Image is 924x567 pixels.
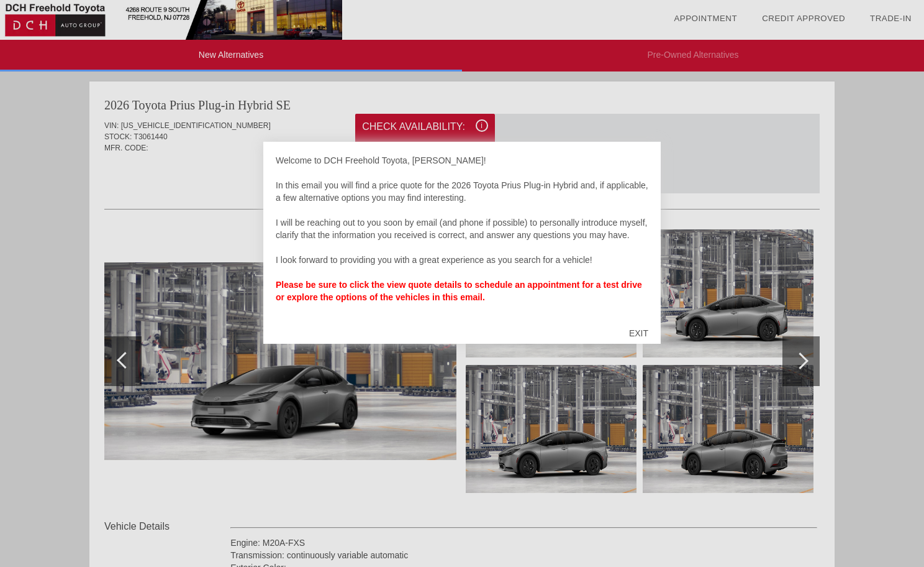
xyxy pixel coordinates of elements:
[762,14,845,23] a: Credit Approved
[276,154,648,316] div: Welcome to DCH Freehold Toyota, [PERSON_NAME]! In this email you will find a price quote for the ...
[870,14,912,23] a: Trade-In
[276,280,642,302] strong: Please be sure to click the view quote details to schedule an appointment for a test drive or exp...
[617,315,661,352] div: EXIT
[674,14,737,23] a: Appointment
